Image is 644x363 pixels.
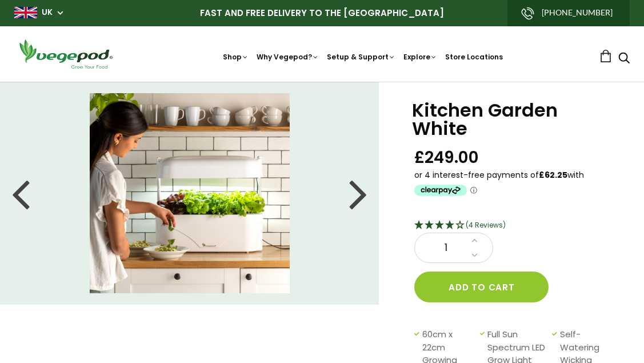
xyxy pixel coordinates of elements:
[466,220,506,230] span: (4 Reviews)
[14,38,117,70] img: Vegepod
[426,241,465,256] span: 1
[257,52,319,62] a: Why Vegepod?
[445,52,503,62] a: Store Locations
[414,272,549,302] button: Add to cart
[327,52,395,62] a: Setup & Support
[468,233,481,248] a: Increase quantity by 1
[414,218,615,233] div: 4 Stars - 4 Reviews
[414,147,479,168] span: £249.00
[90,93,290,293] img: Kitchen Garden White
[618,53,630,65] a: Search
[403,52,437,62] a: Explore
[412,101,615,138] h1: Kitchen Garden White
[468,248,481,263] a: Decrease quantity by 1
[223,52,249,62] a: Shop
[42,7,53,18] a: UK
[14,7,37,18] img: gb_large.png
